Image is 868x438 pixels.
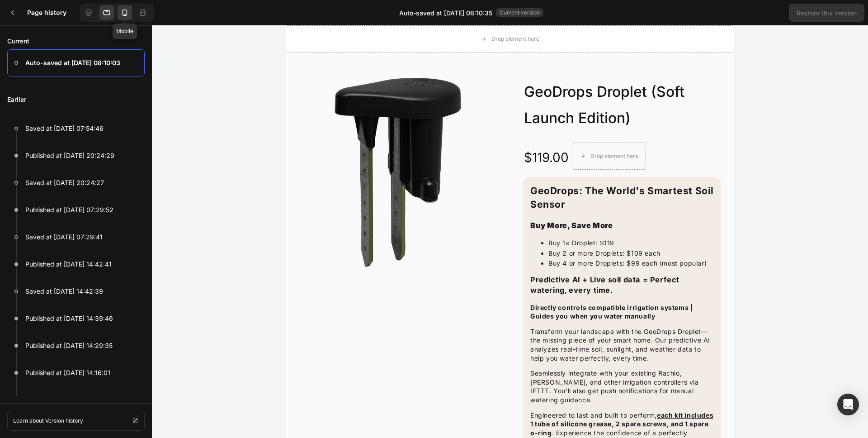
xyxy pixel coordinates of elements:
[7,33,145,49] p: Current
[789,4,864,22] button: Restore this version
[365,153,411,167] div: $119.00
[25,340,113,351] p: Published at [DATE] 14:29:35
[87,82,351,347] a: GeoDrops Droplet (Soft Launch Edition)
[372,270,622,294] h3: Predictive AI + Live soil data = Perfect watering, every time.
[390,228,622,240] li: Buy 1× Droplet: $119
[25,367,110,378] p: Published at [DATE] 14:16:01
[25,57,120,68] p: Auto-saved at [DATE] 08:10:03
[263,213,428,223] li: Buy 1× Droplet: $119
[7,84,145,115] p: Earlier
[132,391,543,402] h2: [OEM] 1x Spare GeoDrops Droplet Battery Cap O-Ring
[496,8,543,17] span: Current version
[25,232,103,243] p: Saved at [DATE] 07:29:41
[245,302,428,337] p: Transform your landscape with the GeoDrops Droplet—the missing piece of your smart home. Our pred...
[245,278,428,295] h4: Directly controls compatible irrigation systems | Guides you when you water manually
[432,150,480,157] div: Drop element here
[500,313,629,337] button: Add to cart
[372,182,622,197] h2: GeoDrops: The World's Smartest Soil Sensor
[25,150,114,161] p: Published at [DATE] 20:24:29
[25,205,113,215] p: Published at [DATE] 07:29:52
[263,233,428,243] li: Buy 4 or more Droplets: $99 each (most popular)
[286,25,734,438] iframe: Design area
[13,417,83,425] p: Learn about Version history
[98,390,125,418] a: [OEM] 1x Spare GeoDrops Droplet Battery Cap O-Ring
[263,223,428,233] li: Buy 2 or more Droplets: $109 each
[407,318,451,331] div: Buy it now
[25,177,104,188] p: Saved at [DATE] 20:24:27
[837,394,859,415] div: Open Intercom Messenger
[365,313,494,337] button: Buy it now
[365,93,629,129] h1: GeoDrops Droplet (Soft Launch Edition)
[245,343,428,379] p: Seamlessly integrate with your existing Rachio, [PERSON_NAME], and other irrigation controllers v...
[245,386,428,411] strong: each kit includes 1 tube of silicone grease, 2 spare screws, and 1 spare o-ring
[25,123,104,134] p: Saved at [DATE] 07:54:46
[542,318,588,331] div: Add to cart
[797,8,857,18] div: Restore this version
[390,252,622,263] li: Buy 4 or more Droplets: $99 each (most popular)
[25,313,113,324] p: Published at [DATE] 14:39:46
[25,395,103,405] p: Saved at [DATE] 13:43:46
[399,8,492,18] span: Auto-saved at [DATE] 08:10:35
[245,159,428,186] h2: GeoDrops: The World's Smartest Soil Sensor
[245,386,428,421] p: Engineered to last and built to perform, . Experience the confidence of a perfectly managed lands...
[132,404,156,418] div: $2.99
[99,365,147,376] p: Accessories
[372,283,413,295] span: Show more
[390,240,622,252] li: Buy 2 or more Droplets: $109 each
[27,7,76,18] h3: Page history
[305,127,353,134] div: Drop element here
[7,411,145,431] a: Learn about Version history
[245,195,327,205] strong: Buy More, Save More
[561,398,607,411] div: Add to cart
[25,286,103,297] p: Saved at [DATE] 14:42:39
[340,29,387,36] div: Drop element here
[25,259,112,270] p: Published at [DATE] 14:42:41
[372,208,466,219] strong: Buy More, Save More
[245,249,428,270] h3: Predictive AI + Live soil data = Perfect watering, every time.
[551,392,618,416] button: Add to cart
[372,283,622,295] button: Show more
